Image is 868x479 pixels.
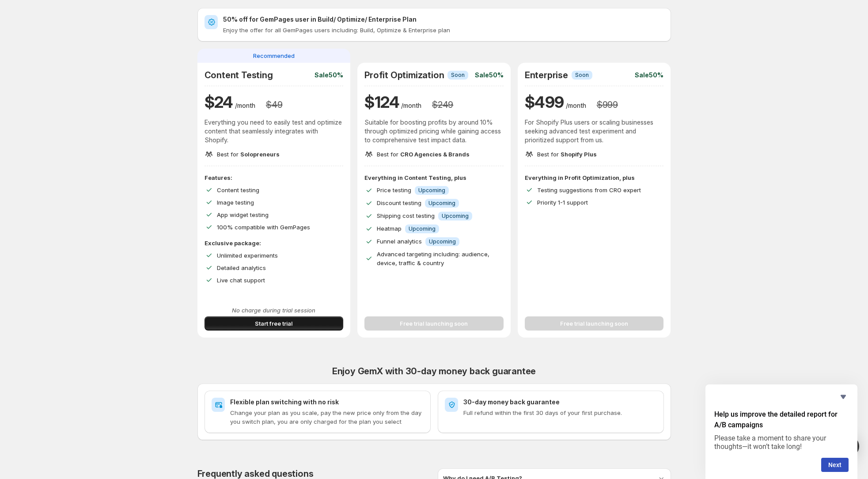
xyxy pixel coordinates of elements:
span: Advanced targeting including: audience, device, traffic & country [377,251,489,266]
span: Unlimited experiments [217,252,278,259]
span: Detailed analytics [217,264,266,271]
span: Soon [451,72,465,79]
button: Next question [821,458,849,472]
p: /month [235,101,255,110]
p: Best for [537,150,597,159]
h2: Profit Optimization [364,70,444,80]
p: Exclusive package: [205,239,344,247]
span: Shopify Plus [561,151,597,158]
h2: Help us improve the detailed report for A/B campaigns [714,409,849,430]
p: No charge during trial session [205,306,344,315]
span: Priority 1-1 support [537,199,588,206]
span: Upcoming [442,213,469,220]
h2: 30-day money back guarantee [463,398,657,407]
h1: $ 499 [525,91,564,113]
p: Everything in Content Testing, plus [364,173,504,182]
span: Upcoming [418,187,445,194]
span: Soon [575,72,589,79]
h2: Enterprise [525,70,568,80]
p: Enjoy the offer for all GemPages users including: Build, Optimize & Enterprise plan [223,26,664,34]
span: Content testing [217,186,259,194]
span: Solopreneurs [240,151,280,158]
span: Testing suggestions from CRO expert [537,186,641,194]
p: Everything in Profit Optimization, plus [525,173,664,182]
button: Hide survey [838,392,849,402]
h1: $ 124 [364,91,399,113]
span: Upcoming [428,200,455,207]
span: Discount testing [377,199,421,206]
h2: Content Testing [205,70,273,80]
p: Sale 50% [475,71,504,80]
h3: $ 49 [266,99,282,110]
p: Full refund within the first 30 days of your first purchase. [463,408,657,417]
span: 100% compatible with GemPages [217,224,310,231]
p: Please take a moment to share your thoughts—it won’t take long! [714,434,849,451]
span: Recommended [253,51,295,60]
span: Heatmap [377,225,402,232]
span: Funnel analytics [377,238,422,245]
span: Start free trial [255,319,292,328]
span: Shipping cost testing [377,212,435,219]
span: Upcoming [409,225,436,232]
p: For Shopify Plus users or scaling businesses seeking advanced test experiment and prioritized sup... [525,118,664,144]
p: Best for [377,150,470,159]
span: Price testing [377,186,411,194]
span: CRO Agencies & Brands [400,151,470,158]
h3: $ 999 [597,99,618,110]
h2: Frequently asked questions [197,468,314,479]
h2: Flexible plan switching with no risk [230,398,424,407]
p: Sale 50% [315,71,343,80]
h1: $ 24 [205,91,233,113]
p: Everything you need to easily test and optimize content that seamlessly integrates with Shopify. [205,118,344,144]
p: Features: [205,173,344,182]
p: /month [566,101,586,110]
div: Help us improve the detailed report for A/B campaigns [714,392,849,472]
span: Live chat support [217,277,265,284]
span: Image testing [217,199,254,206]
p: Suitable for boosting profits by around 10% through optimized pricing while gaining access to com... [364,118,504,144]
h2: Enjoy GemX with 30-day money back guarantee [197,366,671,376]
span: App widget testing [217,211,269,218]
h3: $ 249 [432,99,453,110]
button: Start free trial [205,316,344,331]
span: Upcoming [429,238,456,245]
p: Best for [217,150,280,159]
h2: 50% off for GemPages user in Build/ Optimize/ Enterprise Plan [223,15,664,24]
p: Sale 50% [635,71,663,80]
p: Change your plan as you scale, pay the new price only from the day you switch plan, you are only ... [230,408,424,426]
p: /month [401,101,421,110]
